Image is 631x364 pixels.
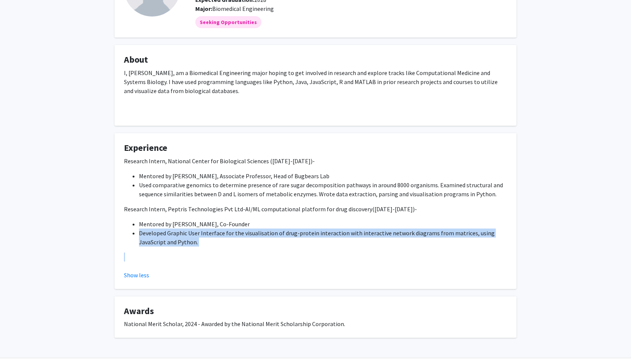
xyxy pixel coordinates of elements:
[124,271,149,280] button: Show less
[139,181,503,198] span: Used comparative genomics to determine presence of rare sugar decomposition pathways in around 80...
[124,143,507,153] h4: Experience
[124,319,507,328] div: National Merit Scholar, 2024 - Awarded by the National Merit Scholarship Corporation.
[124,54,507,65] h4: About
[124,68,507,95] p: I, [PERSON_NAME], am a Biomedical Engineering major hoping to get involved in research and explor...
[139,229,507,247] li: Developed Graphic User Interface for the visualisation of drug-protein interaction with interacti...
[6,330,32,358] iframe: Chat
[124,306,507,317] h4: Awards
[212,5,274,12] span: Biomedical Engineering
[124,157,315,165] span: Research Intern, National Center for Biological Sciences ([DATE]-[DATE])-
[139,220,507,229] li: Mentored by [PERSON_NAME], Co-Founder
[124,205,507,214] p: Research Intern, Peptris Technologies Pvt Ltd-AI/ML computational platform for drug discovery([DA...
[195,16,261,28] mat-chip: Seeking Opportunities
[139,172,329,180] span: Mentored by [PERSON_NAME], Associate Professor, Head of Bugbears Lab
[195,5,212,12] b: Major:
